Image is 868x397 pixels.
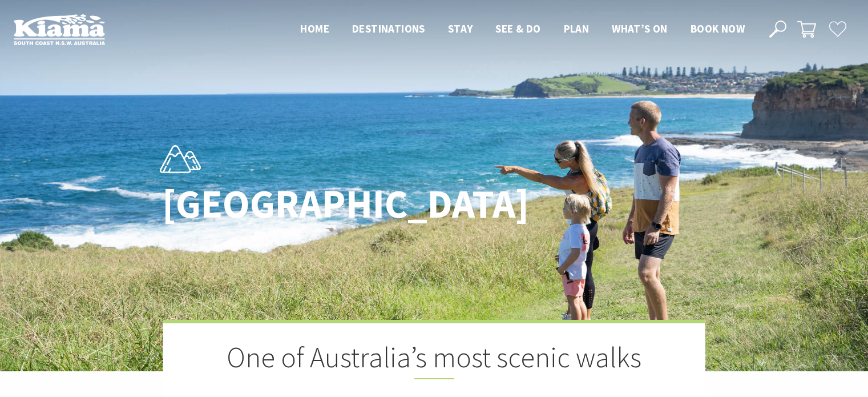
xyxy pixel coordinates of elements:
[220,340,648,379] h2: One of Australia’s most scenic walks
[691,22,745,35] span: Book now
[612,22,668,35] span: What’s On
[14,14,105,45] img: Kiama Logo
[352,22,425,35] span: Destinations
[162,182,485,226] h1: [GEOGRAPHIC_DATA]
[564,22,590,35] span: Plan
[448,22,473,35] span: Stay
[495,22,540,35] span: See & Do
[289,20,756,39] nav: Main Menu
[300,22,329,35] span: Home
